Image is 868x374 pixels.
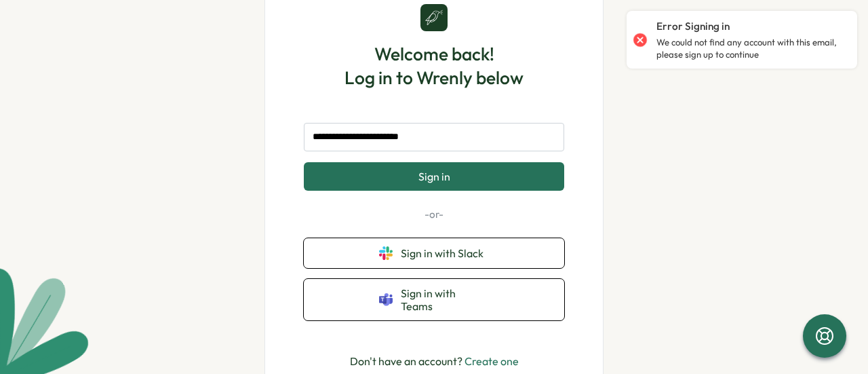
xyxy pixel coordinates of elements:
p: Error Signing in [656,19,730,34]
button: Sign in with Teams [304,279,564,320]
span: Sign in with Slack [401,247,489,259]
span: Sign in with Teams [401,287,489,312]
p: -or- [304,207,564,222]
span: Sign in [418,170,450,183]
p: Don't have an account? [350,353,519,370]
a: Create one [465,354,519,368]
button: Sign in with Slack [304,238,564,268]
button: Sign in [304,162,564,191]
h1: Welcome back! Log in to Wrenly below [344,42,524,90]
p: We could not find any account with this email, please sign up to continue [656,37,844,60]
